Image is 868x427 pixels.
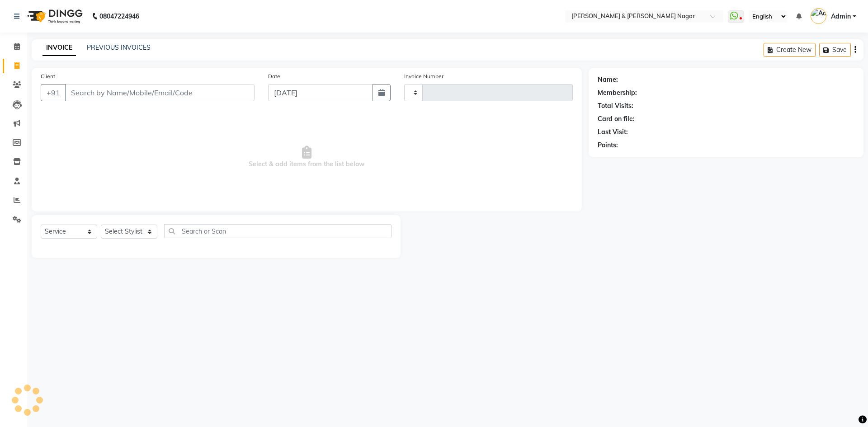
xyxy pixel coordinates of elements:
[598,141,618,150] div: Points:
[42,40,76,56] a: INVOICE
[811,8,826,24] img: Admin
[23,4,85,29] img: logo
[268,72,280,80] label: Date
[831,12,851,21] span: Admin
[87,43,151,52] a: PREVIOUS INVOICES
[598,114,635,124] div: Card on file:
[598,75,618,84] div: Name:
[764,43,816,57] button: Create New
[598,127,628,137] div: Last Visit:
[41,112,573,202] span: Select & add items from the list below
[598,88,637,98] div: Membership:
[164,224,392,238] input: Search or Scan
[41,72,55,80] label: Client
[819,43,851,57] button: Save
[598,101,633,111] div: Total Visits:
[65,84,255,101] input: Search by Name/Mobile/Email/Code
[404,72,443,80] label: Invoice Number
[99,4,139,29] b: 08047224946
[41,84,66,101] button: +91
